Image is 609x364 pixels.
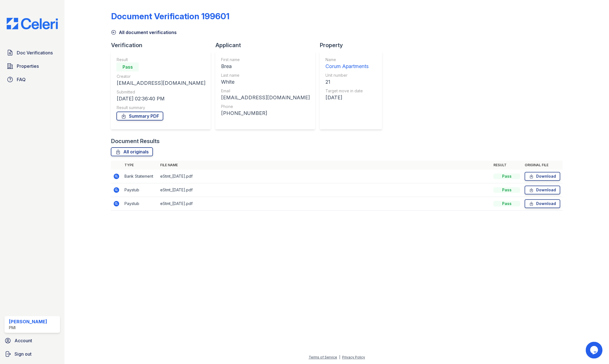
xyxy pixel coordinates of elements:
div: Pass [493,173,520,179]
div: Unit number [325,73,368,78]
div: Target move in date [325,88,368,94]
a: Account [2,335,62,346]
div: Result summary [116,105,205,110]
div: Phone [221,104,310,109]
img: CE_Logo_Blue-a8612792a0a2168367f1c8372b55b34899dd931a85d93a1a3d3e32e68fde9ad4.png [2,18,62,29]
span: Properties [17,63,39,69]
div: Submitted [116,89,205,95]
a: All originals [111,147,153,156]
div: Pass [493,201,520,206]
div: [DATE] [325,94,368,102]
div: | [339,355,340,359]
td: eStmt_[DATE].pdf [158,197,491,211]
a: Name Corum Apartments [325,57,368,70]
div: Pass [116,62,139,71]
div: Brea [221,62,310,70]
iframe: chat widget [586,342,603,358]
a: Download [524,172,560,181]
div: Document Verification 199601 [111,11,229,21]
span: Doc Verifications [17,49,53,56]
div: Verification [111,41,215,49]
div: [PHONE_NUMBER] [221,109,310,117]
a: Download [524,185,560,194]
div: White [221,78,310,86]
td: eStmt_[DATE].pdf [158,170,491,183]
div: [DATE] 02:36:40 PM [116,95,205,103]
a: Terms of Service [308,355,337,359]
th: Result [491,161,522,170]
div: PMI [9,325,47,331]
a: Doc Verifications [4,47,60,58]
div: Email [221,88,310,94]
div: Result [116,57,205,62]
a: Properties [4,61,60,72]
div: Document Results [111,137,159,145]
td: Bank Statement [122,170,158,183]
div: Applicant [215,41,320,49]
th: Original file [522,161,562,170]
span: Account [15,337,32,344]
div: [EMAIL_ADDRESS][DOMAIN_NAME] [221,94,310,102]
td: Paystub [122,183,158,197]
a: Privacy Policy [342,355,365,359]
th: Type [122,161,158,170]
div: Property [320,41,387,49]
div: 21 [325,78,368,86]
span: FAQ [17,76,26,83]
td: eStmt_[DATE].pdf [158,183,491,197]
div: Corum Apartments [325,62,368,70]
div: [PERSON_NAME] [9,318,47,325]
div: Creator [116,74,205,79]
a: Download [524,199,560,208]
th: File name [158,161,491,170]
a: Summary PDF [116,112,163,120]
div: Last name [221,73,310,78]
a: FAQ [4,74,60,85]
td: Paystub [122,197,158,211]
span: Sign out [15,351,32,357]
div: Pass [493,187,520,193]
a: Sign out [2,348,62,360]
a: All document verifications [111,29,176,36]
div: [EMAIL_ADDRESS][DOMAIN_NAME] [116,79,205,87]
div: First name [221,57,310,62]
div: Name [325,57,368,62]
